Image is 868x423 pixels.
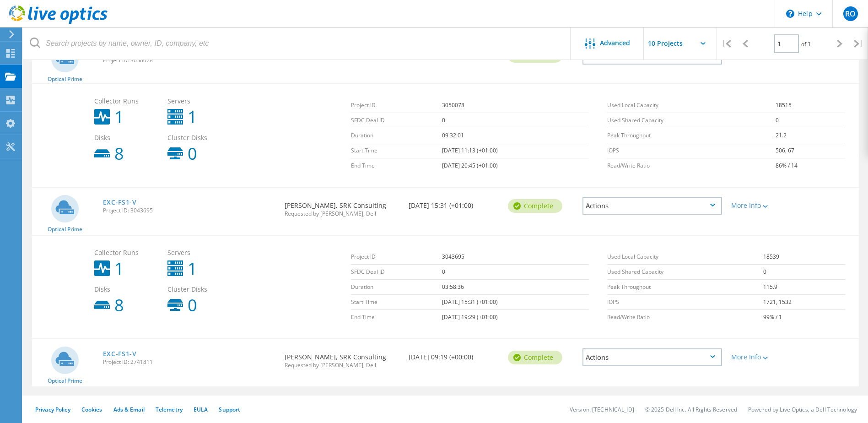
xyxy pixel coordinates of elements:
[285,211,399,217] span: Requested by [PERSON_NAME], Dell
[776,158,845,174] td: 86% / 14
[48,227,82,232] span: Optical Prime
[167,135,232,141] span: Cluster Disks
[351,113,442,128] td: SFDC Deal ID
[188,260,197,277] b: 1
[103,58,276,63] span: Project ID: 3050078
[81,406,102,413] a: Cookies
[94,98,158,104] span: Collector Runs
[103,351,137,357] a: EXC-FS1-V
[442,158,589,174] td: [DATE] 20:45 (+01:00)
[776,113,845,128] td: 0
[763,249,845,265] td: 18539
[351,143,442,158] td: Start Time
[442,113,589,128] td: 0
[607,295,763,310] td: IOPS
[442,280,589,295] td: 03:58:36
[786,10,794,18] svg: \n
[607,249,763,265] td: Used Local Capacity
[607,143,776,158] td: IOPS
[600,40,630,46] span: Advanced
[607,128,776,143] td: Peak Throughput
[508,351,562,364] div: Complete
[582,197,722,215] div: Actions
[48,76,82,82] span: Optical Prime
[94,286,158,293] span: Disks
[607,98,776,113] td: Used Local Capacity
[351,158,442,174] td: End Time
[748,406,857,413] li: Powered by Live Optics, a Dell Technology
[404,188,503,218] div: [DATE] 15:31 (+01:00)
[188,297,197,314] b: 0
[48,378,82,384] span: Optical Prime
[607,113,776,128] td: Used Shared Capacity
[23,27,571,60] input: Search projects by name, owner, ID, company, etc
[763,265,845,280] td: 0
[731,202,788,209] div: More Info
[167,286,232,293] span: Cluster Disks
[404,339,503,369] div: [DATE] 09:19 (+00:00)
[285,363,399,368] span: Requested by [PERSON_NAME], Dell
[94,135,158,141] span: Disks
[776,143,845,158] td: 506, 67
[113,406,145,413] a: Ads & Email
[219,406,240,413] a: Support
[280,339,404,377] div: [PERSON_NAME], SRK Consulting
[849,27,868,60] div: |
[351,280,442,295] td: Duration
[188,146,197,162] b: 0
[845,10,856,17] span: RO
[582,348,722,366] div: Actions
[763,310,845,325] td: 99% / 1
[442,295,589,310] td: [DATE] 15:31 (+01:00)
[94,249,158,256] span: Collector Runs
[114,297,124,314] b: 8
[351,128,442,143] td: Duration
[645,406,737,413] li: © 2025 Dell Inc. All Rights Reserved
[351,310,442,325] td: End Time
[167,98,232,104] span: Servers
[351,249,442,265] td: Project ID
[570,406,634,413] li: Version: [TECHNICAL_ID]
[351,295,442,310] td: Start Time
[607,310,763,325] td: Read/Write Ratio
[103,208,276,213] span: Project ID: 3043695
[801,40,811,48] span: of 1
[607,280,763,295] td: Peak Throughput
[114,146,124,162] b: 8
[442,143,589,158] td: [DATE] 11:13 (+01:00)
[188,109,197,125] b: 1
[607,158,776,174] td: Read/Write Ratio
[194,406,208,413] a: EULA
[351,265,442,280] td: SFDC Deal ID
[114,260,124,277] b: 1
[103,359,276,365] span: Project ID: 2741811
[731,354,788,360] div: More Info
[167,249,232,256] span: Servers
[442,98,589,113] td: 3050078
[763,280,845,295] td: 115.9
[280,188,404,226] div: [PERSON_NAME], SRK Consulting
[717,27,736,60] div: |
[442,249,589,265] td: 3043695
[103,199,137,206] a: EXC-FS1-V
[442,265,589,280] td: 0
[9,19,108,26] a: Live Optics Dashboard
[763,295,845,310] td: 1721, 1532
[351,98,442,113] td: Project ID
[442,310,589,325] td: [DATE] 19:29 (+01:00)
[776,128,845,143] td: 21.2
[776,98,845,113] td: 18515
[607,265,763,280] td: Used Shared Capacity
[442,128,589,143] td: 09:32:01
[35,406,70,413] a: Privacy Policy
[114,109,124,125] b: 1
[508,199,562,213] div: Complete
[156,406,183,413] a: Telemetry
